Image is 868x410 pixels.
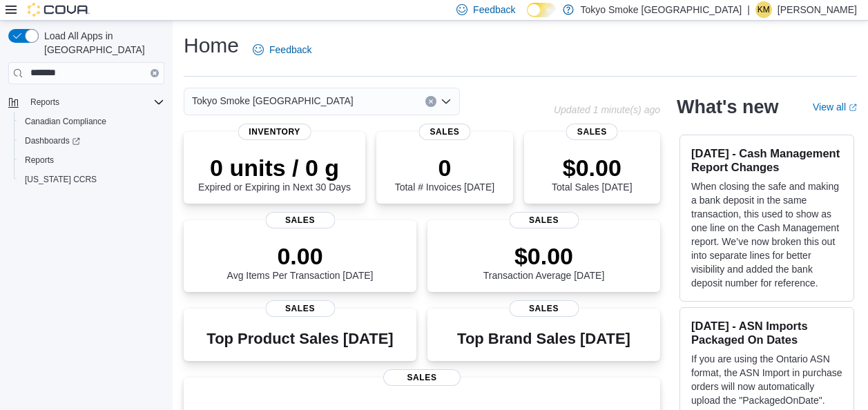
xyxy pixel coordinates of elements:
div: Expired or Expiring in Next 30 Days [198,154,351,193]
h1: Home [184,32,239,59]
div: Krista Maitland [755,1,772,18]
span: KM [758,1,770,18]
span: Dashboards [19,133,164,149]
span: Reports [19,152,164,168]
h3: [DATE] - ASN Imports Packaged On Dates [691,319,842,346]
span: Canadian Compliance [25,116,106,127]
div: Total # Invoices [DATE] [395,154,494,193]
div: Avg Items Per Transaction [DATE] [227,242,374,281]
span: Sales [509,300,579,317]
p: $0.00 [552,154,632,182]
p: Updated 1 minute(s) ago [554,104,660,115]
a: Dashboards [14,131,170,150]
button: Clear input [425,96,436,107]
p: When closing the safe and making a bank deposit in the same transaction, this used to show as one... [691,179,842,290]
span: Canadian Compliance [19,113,164,130]
span: Dark Mode [527,17,528,18]
a: View allExternal link [813,101,857,113]
p: If you are using the Ontario ASN format, the ASN Import in purchase orders will now automatically... [691,352,842,407]
button: Reports [25,94,65,110]
span: Reports [25,94,164,110]
span: Load All Apps in [GEOGRAPHIC_DATA] [39,29,164,57]
span: Sales [566,124,618,140]
button: Reports [3,92,170,112]
span: Sales [509,212,579,228]
p: [PERSON_NAME] [778,1,857,18]
img: Cova [28,3,90,17]
p: Tokyo Smoke [GEOGRAPHIC_DATA] [581,1,742,18]
button: Clear input [151,69,159,77]
h3: [DATE] - Cash Management Report Changes [691,146,842,174]
span: Tokyo Smoke [GEOGRAPHIC_DATA] [192,92,354,109]
p: 0.00 [227,242,374,270]
span: Dashboards [25,135,80,146]
div: Total Sales [DATE] [552,154,632,193]
button: Open list of options [441,96,452,107]
h3: Top Brand Sales [DATE] [457,331,630,347]
a: [US_STATE] CCRS [19,171,102,188]
span: Inventory [238,124,311,140]
button: Reports [14,150,170,170]
span: Sales [265,212,335,228]
a: Feedback [247,36,317,64]
svg: External link [849,104,857,112]
span: Sales [418,124,470,140]
p: $0.00 [483,242,605,270]
a: Dashboards [19,133,86,149]
nav: Complex example [8,87,164,225]
p: 0 [395,154,494,182]
div: Transaction Average [DATE] [483,242,605,281]
span: Reports [30,97,59,108]
span: Sales [265,300,335,317]
button: [US_STATE] CCRS [14,170,170,189]
a: Reports [19,152,59,168]
span: [US_STATE] CCRS [25,174,97,185]
span: Feedback [269,43,311,57]
p: | [747,1,750,18]
span: Feedback [473,3,515,17]
h3: Top Product Sales [DATE] [206,331,393,347]
span: Washington CCRS [19,171,164,188]
a: Canadian Compliance [19,113,112,130]
h2: What's new [677,96,778,118]
span: Reports [25,155,54,166]
button: Canadian Compliance [14,112,170,131]
span: Sales [383,369,461,386]
input: Dark Mode [527,3,556,17]
p: 0 units / 0 g [198,154,351,182]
